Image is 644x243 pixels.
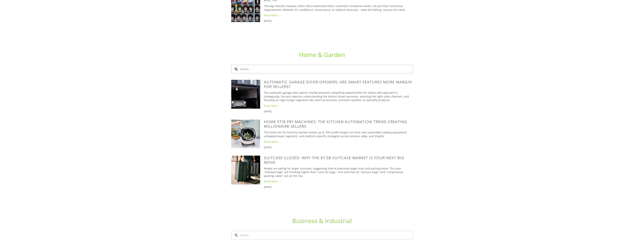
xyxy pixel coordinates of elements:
[264,19,271,23] time: [DATE]
[231,65,413,73] input: Search
[264,79,412,89] a: Automatic Garage Door Openers: Are Smart Features More Margin For Sellers?
[231,120,260,148] img: Home Stir Fry Machines: The Kitchen Automation Trend Creating Millionaire Sellers
[264,110,271,113] time: [DATE]
[264,104,413,108] a: Read More →
[292,217,352,225] a: Business & Industrial
[264,91,413,102] p: The automatic garage door opener market presents compelling opportunities for sellers who approac...
[264,146,271,149] time: [DATE]
[231,80,264,109] a: Automatic Garage Door Openers: Are Smart Features More Margin For Sellers?
[264,167,413,178] p: People are opting for larger suitcases, suggesting they're planning longer trips and packing more...
[299,51,345,59] a: Home & Garden
[264,119,407,129] a: Home Stir Fry Machines: The Kitchen Automation Trend Creating Millionaire Sellers
[264,180,413,183] a: Read More →
[231,231,413,239] input: Search
[264,131,413,138] p: The home stir fry machine market reveals up to 70% profit margins on thise new automated cooking ...
[231,80,260,109] img: Automatic Garage Door Openers: Are Smart Features More Margin For Sellers?
[264,140,413,144] a: Read More →
[231,156,264,184] a: SuitCase Closed: Why the $7.5B Suitcase Market is Your Next Big Move
[231,120,264,148] a: Home Stir Fry Machines: The Kitchen Automation Trend Creating Millionaire Sellers
[264,155,404,165] a: SuitCase Closed: Why the $7.5B Suitcase Market is Your Next Big Move
[264,13,413,17] a: Read More →
[264,4,413,12] p: The wig industry rewards sellers who understand their customers' emotional needs, not just their ...
[231,156,260,184] img: SuitCase Closed: Why the $7.5B Suitcase Market is Your Next Big Move
[264,185,271,189] time: [DATE]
